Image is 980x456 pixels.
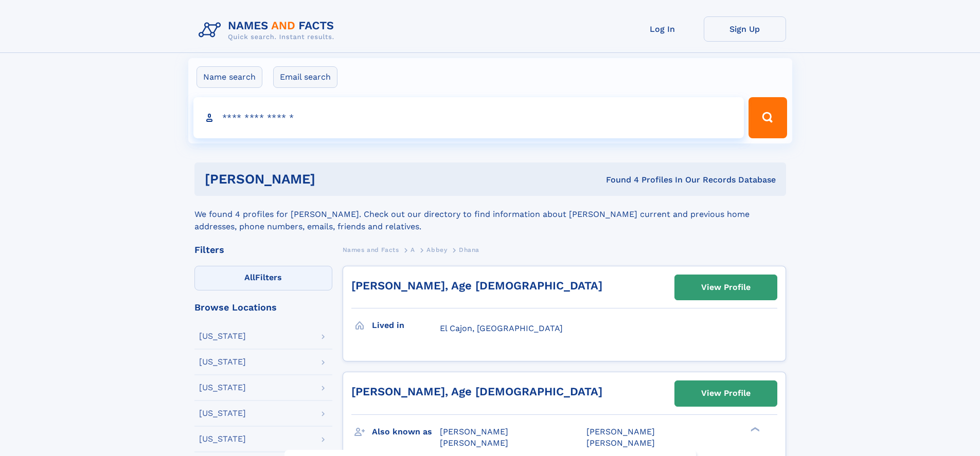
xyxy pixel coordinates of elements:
div: ❯ [748,426,760,432]
a: Log In [621,16,704,42]
div: [US_STATE] [199,332,246,340]
div: [US_STATE] [199,435,246,443]
h3: Also known as [372,423,440,441]
a: [PERSON_NAME], Age [DEMOGRAPHIC_DATA] [351,279,602,292]
span: A [411,246,415,253]
span: Dhana [459,246,479,253]
span: [PERSON_NAME] [586,438,655,448]
a: Sign Up [704,16,786,42]
div: [US_STATE] [199,384,246,392]
div: We found 4 profiles for [PERSON_NAME]. Check out our directory to find information about [PERSON_... [194,196,786,233]
a: View Profile [675,275,777,300]
label: Email search [273,66,337,88]
div: Browse Locations [194,303,332,312]
span: Abbey [426,246,447,253]
div: Found 4 Profiles In Our Records Database [460,174,776,186]
div: View Profile [701,381,751,405]
a: A [411,243,415,256]
div: View Profile [701,276,751,299]
h1: [PERSON_NAME] [205,173,461,186]
span: El Cajon, [GEOGRAPHIC_DATA] [440,323,563,333]
label: Name search [197,66,262,88]
div: [US_STATE] [199,409,246,417]
span: [PERSON_NAME] [440,427,508,436]
button: Search Button [749,97,787,138]
div: Filters [194,245,332,254]
div: [US_STATE] [199,358,246,366]
a: Abbey [426,243,447,256]
span: [PERSON_NAME] [586,427,655,436]
img: Logo Names and Facts [194,16,343,44]
label: Filters [194,266,332,290]
span: [PERSON_NAME] [440,438,508,448]
a: [PERSON_NAME], Age [DEMOGRAPHIC_DATA] [351,385,602,398]
a: View Profile [675,381,777,406]
h3: Lived in [372,317,440,334]
span: All [244,272,255,282]
a: Names and Facts [343,243,399,256]
input: search input [193,97,744,138]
